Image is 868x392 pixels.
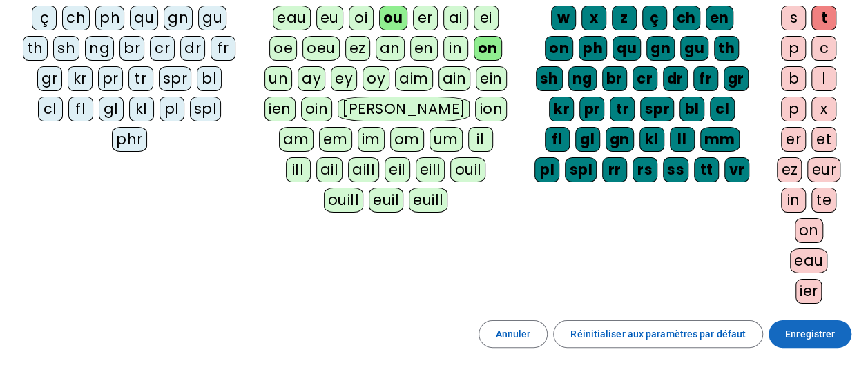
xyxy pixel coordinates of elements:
div: kr [68,66,93,91]
div: gr [37,66,62,91]
div: p [781,97,806,121]
div: ç [642,6,667,30]
div: ch [62,6,90,30]
div: er [781,127,806,152]
div: [PERSON_NAME] [338,97,470,121]
div: en [410,36,438,61]
div: gn [606,127,634,152]
div: an [376,36,405,61]
div: spr [159,66,192,91]
div: sh [53,36,79,61]
div: eil [385,157,410,182]
div: em [319,127,352,152]
div: spl [565,157,597,182]
div: pl [160,97,184,121]
div: oy [363,66,389,91]
div: tr [128,66,153,91]
div: oeu [302,36,340,61]
div: euil [369,188,403,213]
div: x [581,6,606,30]
div: eau [790,248,828,273]
div: gr [724,66,749,91]
div: bl [197,66,222,91]
div: in [781,188,806,213]
div: oe [269,36,297,61]
div: z [612,6,637,30]
div: gu [198,6,226,30]
div: cl [38,97,63,121]
div: spl [190,97,222,121]
span: Enregistrer [785,326,835,342]
div: ill [286,157,311,182]
div: am [279,127,314,152]
div: fr [211,36,235,61]
span: Réinitialiser aux paramètres par défaut [570,326,746,342]
div: ez [345,36,370,61]
div: tt [694,157,719,182]
div: ph [95,6,124,30]
div: ail [316,157,343,182]
div: te [811,188,836,213]
div: qu [613,36,641,61]
button: Annuler [479,320,548,348]
div: eu [316,6,343,30]
div: ouill [324,188,363,213]
div: x [811,97,836,121]
div: cl [710,97,735,121]
div: ein [476,66,507,91]
span: Annuler [496,326,531,342]
button: Enregistrer [769,320,851,348]
div: tr [610,97,635,121]
div: mm [700,127,740,152]
div: om [390,127,424,152]
div: pl [534,157,559,182]
div: gn [646,36,675,61]
div: dr [180,36,205,61]
div: oi [349,6,374,30]
div: s [781,6,806,30]
div: ei [474,6,499,30]
div: pr [98,66,123,91]
div: c [811,36,836,61]
div: un [264,66,292,91]
div: aill [348,157,379,182]
div: ay [298,66,325,91]
div: spr [640,97,674,121]
div: ou [379,6,407,30]
div: il [468,127,493,152]
div: en [706,6,733,30]
div: gn [164,6,193,30]
div: kl [129,97,154,121]
div: fr [693,66,718,91]
div: fl [68,97,93,121]
div: br [602,66,627,91]
div: dr [663,66,688,91]
div: eill [416,157,445,182]
div: fl [545,127,570,152]
div: ng [85,36,114,61]
div: ouil [450,157,485,182]
div: ch [673,6,700,30]
div: phr [112,127,147,152]
div: vr [724,157,749,182]
div: th [23,36,48,61]
div: eur [807,157,840,182]
div: w [551,6,576,30]
div: ss [663,157,688,182]
div: er [413,6,438,30]
div: ain [438,66,471,91]
div: br [119,36,144,61]
div: ll [670,127,695,152]
div: oin [301,97,333,121]
div: ç [32,6,57,30]
div: qu [130,6,158,30]
div: kr [549,97,574,121]
div: et [811,127,836,152]
div: ai [443,6,468,30]
div: im [358,127,385,152]
div: t [811,6,836,30]
div: gu [680,36,708,61]
div: p [781,36,806,61]
div: th [714,36,739,61]
div: ng [568,66,597,91]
